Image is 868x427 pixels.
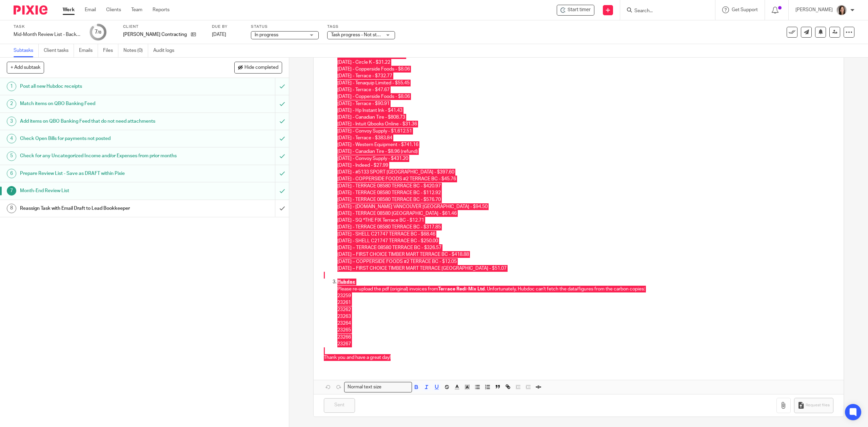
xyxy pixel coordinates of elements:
div: 5 [7,151,16,161]
span: Get Support [732,7,758,12]
div: 1 [7,82,16,91]
a: Emails [79,44,98,57]
span: [DATE] [212,32,226,37]
p: 23267 [337,341,833,347]
p: [DATE] – TERRACE 08580 TERRACE BC - $326.57 [337,244,833,251]
h1: Month-End Review List [20,186,185,196]
button: Hide completed [234,62,282,73]
a: Files [103,44,118,57]
div: 7 [95,28,101,36]
p: 23264 [337,320,833,327]
p: [DATE] - TERRACE 08580 TERRACE BC - $112.92 [337,189,833,196]
div: 3 [7,117,16,126]
p: [DATE] – COPPERSIDE FOODS #2 TERRACE BC - $12.05 [337,258,833,265]
a: Work [63,6,75,13]
a: Notes (0) [123,44,148,57]
p: 23263 [337,313,833,320]
p: 23261 [337,299,833,306]
a: Team [131,6,142,13]
h1: Reassign Task with Email Draft to Lead Bookkeeper [20,203,185,213]
button: Request files [794,398,833,413]
input: Sent [324,398,355,413]
a: Subtasks [14,44,39,57]
label: Tags [327,24,395,29]
a: Clients [106,6,121,13]
a: Audit logs [153,44,179,57]
p: Please re-upload the pdf (original) invoices from . Unfortunately, Hubdoc can't fetch the data/fi... [337,286,833,292]
p: [PERSON_NAME] [795,6,833,13]
a: Reports [153,6,170,13]
p: [DATE] - TERRACE 08580 TERRACE BC - $317.85 [337,224,833,230]
input: Search for option [383,384,408,391]
p: 23265 [337,327,833,333]
div: Mid-Month Review List - Backup Bkpr - September [14,31,81,38]
p: [DATE] - #5133 SPORT [GEOGRAPHIC_DATA] - $397.60 [337,169,833,176]
div: 4 [7,134,16,143]
a: Client tasks [44,44,74,57]
span: Normal text size [346,384,383,391]
div: Search for option [344,382,412,392]
p: 23266 [337,334,833,341]
a: Email [85,6,96,13]
p: [DATE] - [DOMAIN_NAME] VANCOUVER [GEOGRAPHIC_DATA] - $94.50 [337,203,833,210]
h1: Match items on QBO Banking Feed [20,99,185,109]
label: Due by [212,24,242,29]
button: + Add subtask [7,62,44,73]
p: [DATE] - TERRACE 08580 [GEOGRAPHIC_DATA] - $61.46 [337,210,833,217]
p: [DATE] - Indeed - $27.99 [337,162,833,169]
span: Hide completed [244,65,278,70]
label: Status [251,24,319,29]
p: 23259 [337,292,833,299]
div: Justin Berry Contracting Ltd - Mid-Month Review List - Backup Bkpr - September [557,5,594,16]
p: [DATE] - TERRACE 08580 TERRACE BC - $576.70 [337,196,833,203]
div: 8 [7,204,16,213]
div: 7 [7,186,16,196]
p: [DATE] - COPPERSIDE FOODS #2 TERRACE BC - $45.76 [337,176,833,182]
p: [DATE] - SQ *THE FIX Terrace BC - $12.71 [337,217,833,224]
small: /8 [98,30,101,34]
img: Danielle%20photo.jpg [836,5,847,16]
h1: Check for any Uncategorized Income and/or Expenses from prior months [20,151,185,161]
p: [PERSON_NAME] Contracting Ltd [123,31,188,38]
span: Start timer [568,6,591,14]
label: Client [123,24,203,29]
p: [DATE] – FIRST CHOICE TIMBER MART TERRACE BC - $418.88 [337,251,833,258]
p: [DATE] - TERRACE 08580 TERRACE BC - $420.97 [337,183,833,189]
label: Task [14,24,81,29]
h1: Add items on QBO Banking Feed that do not need attachments [20,116,185,126]
span: Request files [806,403,830,408]
div: 2 [7,99,16,109]
p: [DATE] - SHELL C21747 TERRACE BC - $250.00 [337,238,833,244]
div: 6 [7,169,16,178]
p: 23262 [337,306,833,313]
h1: Prepare Review List - Save as DRAFT within Pixie [20,168,185,179]
img: Pixie [14,5,47,15]
h1: Check Open Bills for payments not posted [20,134,185,144]
p: Thank you and have a great day! [324,354,833,361]
strong: Terrace Redi-Mix Ltd [438,287,485,291]
h1: Post all new Hubdoc receipts [20,81,185,91]
u: Hubdoc [337,280,355,284]
span: Task progress - Not started + 1 [331,33,395,37]
span: In progress [255,33,278,37]
p: [DATE] – FIRST CHOICE TIMBER MART TERRACE [GEOGRAPHIC_DATA] - $51.07 [337,265,833,272]
input: Search [634,8,695,14]
p: [DATE] - SHELL C21747 TERRACE BC - $68.46 [337,231,833,238]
